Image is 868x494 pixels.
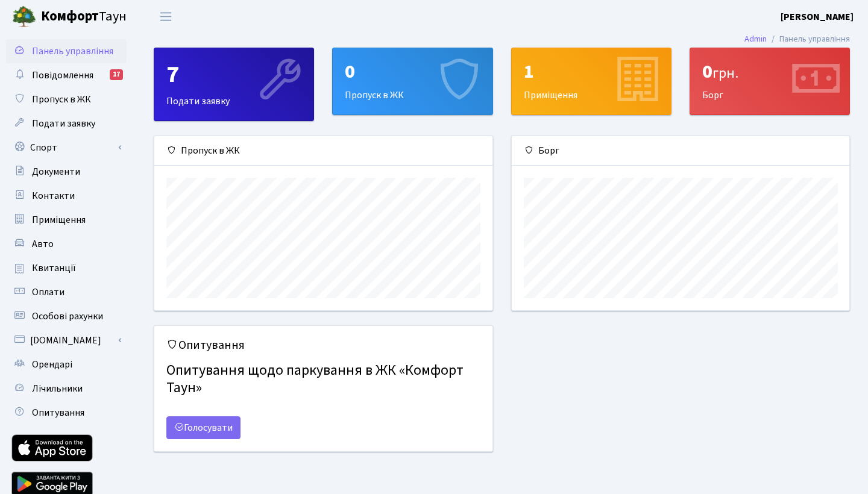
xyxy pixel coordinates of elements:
[744,33,767,45] a: Admin
[6,256,127,280] a: Квитанції
[6,352,127,377] a: Орендарі
[6,160,127,184] a: Документи
[154,136,492,166] div: Пропуск в ЖК
[32,117,95,130] span: Подати заявку
[524,60,659,83] div: 1
[32,261,76,275] span: Квитанції
[6,208,127,232] a: Приміщення
[6,328,127,352] a: [DOMAIN_NAME]
[690,48,849,114] div: Борг
[6,280,127,304] a: Оплати
[110,69,123,80] div: 17
[6,232,127,256] a: Авто
[32,237,54,251] span: Авто
[32,165,80,178] span: Документи
[12,5,36,29] img: logo.png
[702,60,837,83] div: 0
[154,48,314,121] a: 7Подати заявку
[781,10,854,24] a: [PERSON_NAME]
[41,7,99,26] b: Комфорт
[6,111,127,136] a: Подати заявку
[6,87,127,111] a: Пропуск в ЖК
[166,338,480,352] h5: Опитування
[781,10,854,23] b: [PERSON_NAME]
[32,286,64,299] span: Оплати
[32,93,91,106] span: Пропуск в ЖК
[32,213,86,227] span: Приміщення
[166,60,301,89] div: 7
[6,136,127,160] a: Спорт
[166,416,241,439] a: Голосувати
[32,45,113,58] span: Панель управління
[512,136,850,166] div: Борг
[332,48,492,115] a: 0Пропуск в ЖК
[6,401,127,425] a: Опитування
[166,357,480,402] h4: Опитування щодо паркування в ЖК «Комфорт Таун»
[512,48,671,114] div: Приміщення
[6,39,127,63] a: Панель управління
[6,304,127,328] a: Особові рахунки
[712,63,738,84] span: грн.
[6,377,127,401] a: Лічильники
[154,48,313,120] div: Подати заявку
[511,48,671,115] a: 1Приміщення
[32,358,72,371] span: Орендарі
[41,7,127,27] span: Таун
[32,310,103,323] span: Особові рахунки
[32,382,83,395] span: Лічильники
[32,69,93,82] span: Повідомлення
[333,48,492,114] div: Пропуск в ЖК
[32,189,75,202] span: Контакти
[767,33,850,46] li: Панель управління
[151,7,181,27] button: Переключити навігацію
[32,406,84,419] span: Опитування
[345,60,480,83] div: 0
[726,27,868,52] nav: breadcrumb
[6,63,127,87] a: Повідомлення17
[6,184,127,208] a: Контакти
